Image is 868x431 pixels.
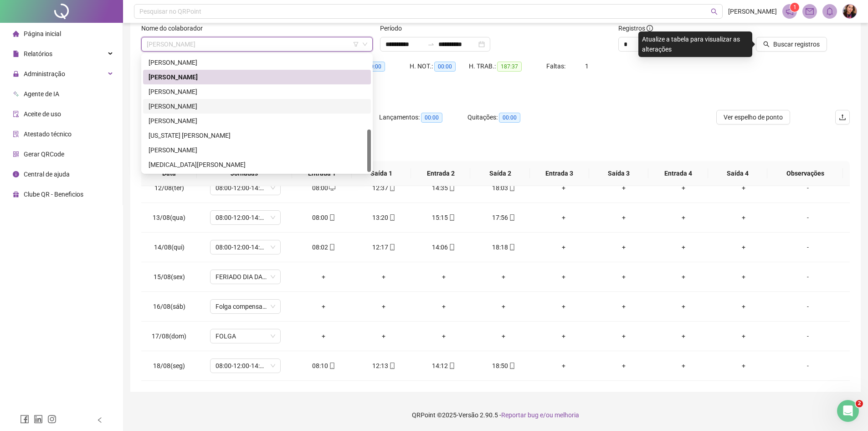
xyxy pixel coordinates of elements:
[661,183,706,193] div: +
[448,363,455,369] span: mobile
[448,185,455,191] span: mobile
[154,244,185,251] span: 14/08(qui)
[508,363,515,369] span: mobile
[724,112,783,122] span: Ver espelho de ponto
[364,62,385,72] span: 00:00
[361,242,406,252] div: 12:17
[301,272,347,282] div: +
[301,301,347,312] div: +
[781,242,835,252] div: -
[388,363,395,369] span: mobile
[143,128,371,143] div: WASHINGTON LUIZ ANSELMO GUIMARAES
[781,301,835,312] div: -
[13,171,19,177] span: info-circle
[781,183,835,193] div: -
[481,213,527,223] div: 17:56
[497,62,522,72] span: 187:37
[541,361,586,371] div: +
[216,240,275,254] span: 08:00-12:00-14:00-18:00
[427,41,435,48] span: swap-right
[708,161,767,186] th: Saída 4
[216,329,275,343] span: FOLGA
[328,363,335,369] span: mobile
[13,151,19,157] span: qrcode
[786,7,794,16] span: notification
[328,244,335,250] span: mobile
[421,242,467,252] div: 14:06
[362,42,368,47] span: down
[388,214,395,221] span: mobile
[353,42,359,47] span: filter
[143,143,371,157] div: YAN MARQUES COSTA
[481,301,527,312] div: +
[434,62,456,72] span: 00:00
[421,113,442,123] span: 00:00
[361,361,406,371] div: 12:13
[481,272,527,282] div: +
[24,50,52,57] span: Relatórios
[143,99,371,114] div: SAVIO DE ALMEIDA GUIMARAES
[352,161,411,186] th: Saída 1
[756,37,827,52] button: Buscar registros
[149,160,365,170] div: [MEDICAL_DATA][PERSON_NAME]
[585,62,589,70] span: 1
[24,151,64,158] span: Gerar QRCode
[481,183,527,193] div: 18:03
[775,168,836,178] span: Observações
[361,272,406,282] div: +
[24,70,65,78] span: Administração
[541,213,586,223] div: +
[716,110,790,125] button: Ver espelho de ponto
[361,301,406,312] div: +
[481,361,527,371] div: 18:50
[648,161,708,186] th: Entrada 4
[508,185,515,191] span: mobile
[448,244,455,250] span: mobile
[601,242,647,252] div: +
[839,114,846,121] span: upload
[149,130,365,140] div: [US_STATE] [PERSON_NAME]
[501,411,579,419] span: Reportar bug e/ou melhoria
[843,5,857,18] img: 76332
[301,331,347,341] div: +
[546,62,567,70] span: Faltas:
[216,270,275,284] span: FERIADO DIA DA CELEBRAÇÃO DA PADROEIRA NOSSA SENHORA DA ABADIA - FERIADO MUNICIPAL JATAÍ
[153,303,185,310] span: 16/08(sáb)
[410,61,469,72] div: H. NOT.:
[647,25,653,31] span: info-circle
[13,51,19,57] span: file
[508,214,515,221] span: mobile
[153,214,185,221] span: 13/08(qua)
[328,185,335,191] span: desktop
[721,301,766,312] div: +
[781,272,835,282] div: -
[767,161,843,186] th: Observações
[721,272,766,282] div: +
[379,112,467,123] div: Lançamentos:
[826,7,834,16] span: bell
[361,213,406,223] div: 13:20
[13,131,19,137] span: solution
[47,415,56,424] span: instagram
[856,400,863,407] span: 2
[154,184,184,192] span: 12/08(ter)
[361,183,406,193] div: 12:37
[467,112,556,123] div: Quitações:
[541,301,586,312] div: +
[541,272,586,282] div: +
[153,362,185,369] span: 18/08(seg)
[427,41,435,48] span: to
[601,272,647,282] div: +
[661,331,706,341] div: +
[143,114,371,128] div: SILVIO CESARIO NETO
[793,4,796,10] span: 1
[149,101,365,111] div: [PERSON_NAME]
[301,183,347,193] div: 08:00
[421,301,467,312] div: +
[388,244,395,250] span: mobile
[350,61,410,72] div: HE 3:
[469,61,546,72] div: H. TRAB.:
[143,84,371,99] div: RONNY SOUZA MARTINS
[661,301,706,312] div: +
[638,31,752,57] div: Atualize a tabela para visualizar as alterações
